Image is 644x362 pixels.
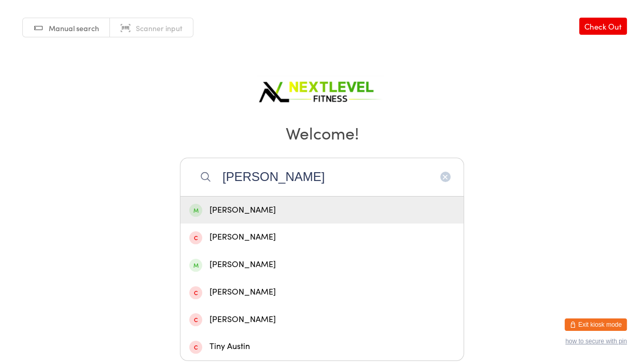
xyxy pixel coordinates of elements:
a: Check Out [579,18,627,35]
input: Search [180,158,464,196]
div: [PERSON_NAME] [189,203,455,217]
div: [PERSON_NAME] [189,313,455,327]
div: Tiny Austin [189,340,455,354]
button: how to secure with pin [565,338,627,345]
div: [PERSON_NAME] [189,230,455,244]
span: Manual search [49,23,99,33]
div: [PERSON_NAME] [189,285,455,299]
button: Exit kiosk mode [565,318,627,331]
h2: Welcome! [10,121,634,144]
img: Next Level Fitness [257,73,387,106]
div: [PERSON_NAME] [189,258,455,272]
span: Scanner input [136,23,183,33]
